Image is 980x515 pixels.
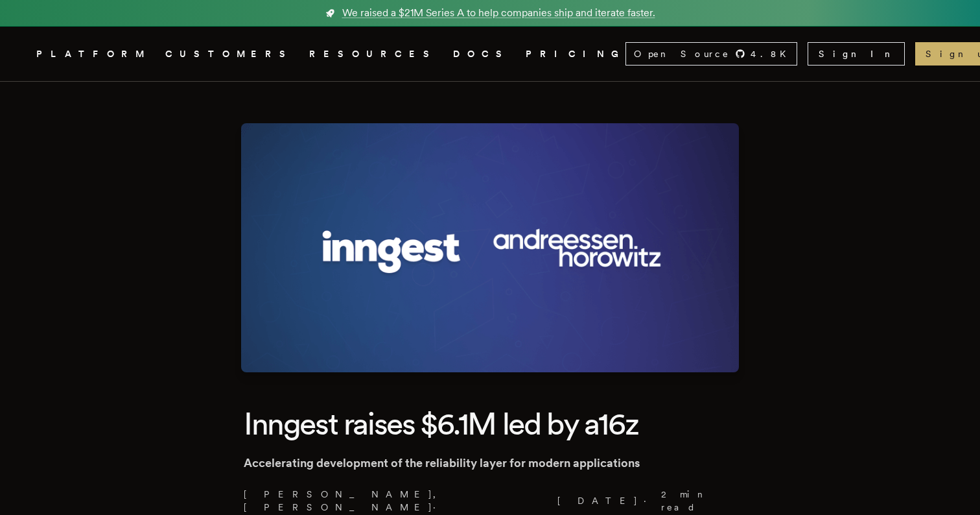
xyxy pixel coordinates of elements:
[244,403,736,444] h1: Inngest raises $6.1M led by a16z
[526,46,625,62] a: PRICING
[165,46,294,62] a: CUSTOMERS
[241,123,739,372] img: Featured image for Inngest raises $6.1M led by a16z blog post
[36,46,150,62] button: PLATFORM
[808,42,905,66] a: Sign In
[244,488,736,514] p: [PERSON_NAME], [PERSON_NAME] · ·
[453,46,510,62] a: DOCS
[554,494,638,507] span: [DATE]
[661,488,729,514] span: 2 min read
[751,47,794,60] span: 4.8 K
[309,46,437,62] button: RESOURCES
[634,47,730,60] span: Open Source
[342,5,655,21] span: We raised a $21M Series A to help companies ship and iterate faster.
[244,454,736,472] p: Accelerating development of the reliability layer for modern applications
